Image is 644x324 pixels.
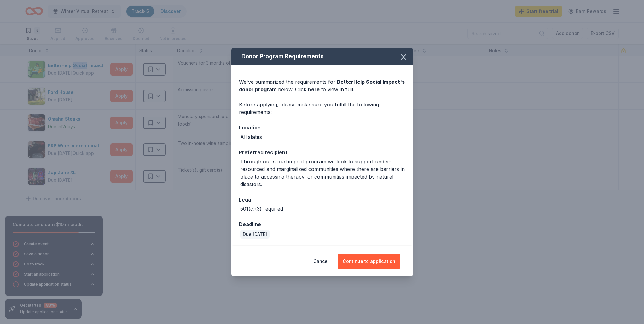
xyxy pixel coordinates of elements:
[239,196,405,204] div: Legal
[239,101,405,116] div: Before applying, please make sure you fulfill the following requirements:
[308,86,320,93] a: here
[240,158,405,188] div: Through our social impact program we look to support under-resourced and marginalized communities...
[231,48,413,65] div: Donor Program Requirements
[313,254,329,269] button: Cancel
[240,133,262,141] div: All states
[239,78,405,93] div: We've summarized the requirements for below. Click to view in full.
[240,230,270,239] div: Due [DATE]
[338,254,400,269] button: Continue to application
[239,123,405,132] div: Location
[239,148,405,156] div: Preferred recipient
[240,205,283,213] div: 501(c)(3) required
[239,220,405,228] div: Deadline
